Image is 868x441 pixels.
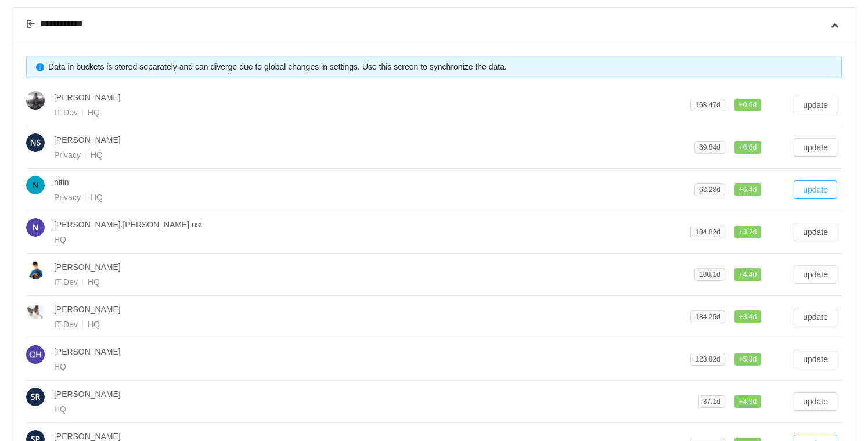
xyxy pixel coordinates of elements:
[794,96,837,114] button: update
[794,265,837,284] button: update
[739,143,743,151] span: +
[695,313,720,321] span: 184.25d
[739,101,743,109] span: +
[703,397,721,406] span: 37.1d
[739,228,743,236] span: +
[26,388,45,406] img: 93c09f4f21776a2a3d41160c28d0b865
[54,389,121,399] span: [PERSON_NAME]
[26,176,45,194] img: a1d773702627fb17cbd5a0c41dba277f
[734,141,761,154] span: 6.6d
[699,270,721,279] span: 180.1d
[794,350,837,368] button: update
[26,303,45,321] img: 24
[54,362,66,371] span: HQ
[739,313,743,321] span: +
[734,99,761,111] span: 0.6d
[88,108,100,117] span: HQ
[794,392,837,411] button: update
[54,220,202,229] span: [PERSON_NAME].[PERSON_NAME].ust
[54,135,121,144] span: [PERSON_NAME]
[26,345,45,364] img: 24
[54,404,66,414] span: HQ
[36,63,44,71] i: icon: info-circle
[739,397,743,406] span: +
[739,270,743,279] span: +
[54,305,121,314] span: [PERSON_NAME]
[26,218,45,237] img: aa40df1c2d2bd82de5c7e97a278f441f
[88,277,100,287] span: HQ
[794,138,837,157] button: update
[734,395,761,408] span: 4.9d
[26,261,45,279] img: 24
[54,108,88,117] span: IT Dev
[734,226,761,238] span: 3.2d
[91,193,103,202] span: HQ
[699,143,721,151] span: 69.84d
[48,62,507,71] span: Data in buckets is stored separately and can diverge due to global changes in settings. Use this ...
[734,183,761,196] span: 6.4d
[54,93,121,102] span: [PERSON_NAME]
[794,308,837,326] button: update
[26,91,45,110] img: 24
[794,180,837,199] button: update
[734,268,761,281] span: 4.4d
[91,150,103,160] span: HQ
[54,178,69,187] span: nitin
[739,186,743,194] span: +
[26,133,45,152] img: 99413fb50452ce43a7b25c4204c37e2b
[54,150,91,160] span: Privacy
[88,320,100,329] span: HQ
[695,101,720,109] span: 168.47d
[734,353,761,366] span: 5.3d
[54,432,121,441] span: [PERSON_NAME]
[794,223,837,241] button: update
[739,355,743,363] span: +
[54,277,88,287] span: IT Dev
[54,193,91,202] span: Privacy
[54,235,66,244] span: HQ
[54,347,121,356] span: [PERSON_NAME]
[695,355,720,363] span: 123.82d
[54,320,88,329] span: IT Dev
[54,262,121,272] span: [PERSON_NAME]
[734,310,761,323] span: 3.4d
[699,186,721,194] span: 63.28d
[695,228,720,236] span: 184.82d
